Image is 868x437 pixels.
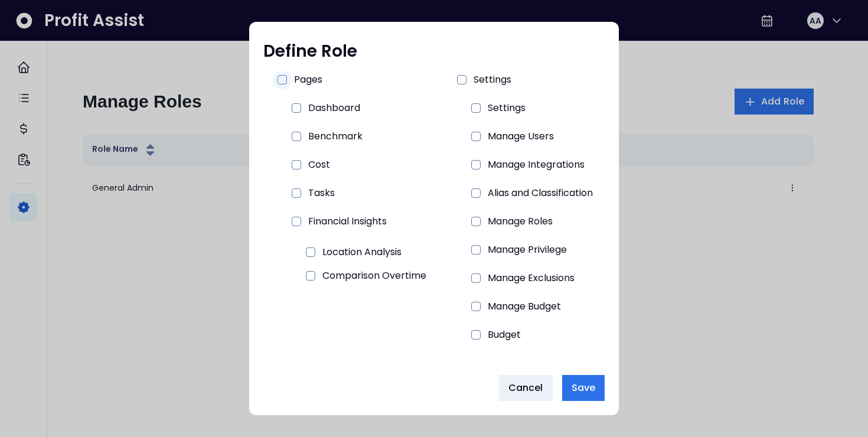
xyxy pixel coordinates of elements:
button: Save [562,375,605,401]
span: Comparison Overtime [322,266,426,285]
span: Define Role [263,41,357,62]
span: Budget [488,325,521,344]
span: Benchmark [308,127,363,146]
span: Cost [308,155,330,174]
span: Manage Users [488,127,554,146]
span: Manage Roles [488,212,553,231]
span: Manage Integrations [488,155,585,174]
span: Pages [294,70,322,89]
span: Settings [474,70,511,89]
span: Settings [488,99,526,118]
button: Cancel [499,375,553,401]
span: Location Analysis [322,243,402,262]
span: Alias and Classification [488,184,593,203]
span: Manage Privilege [488,240,567,259]
span: Financial Insights [308,212,387,231]
span: Tasks [308,184,335,203]
span: Dashboard [308,99,360,118]
span: Manage Budget [488,297,561,316]
span: Save [572,381,595,395]
span: Cancel [508,381,543,395]
span: Manage Exclusions [488,269,575,288]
